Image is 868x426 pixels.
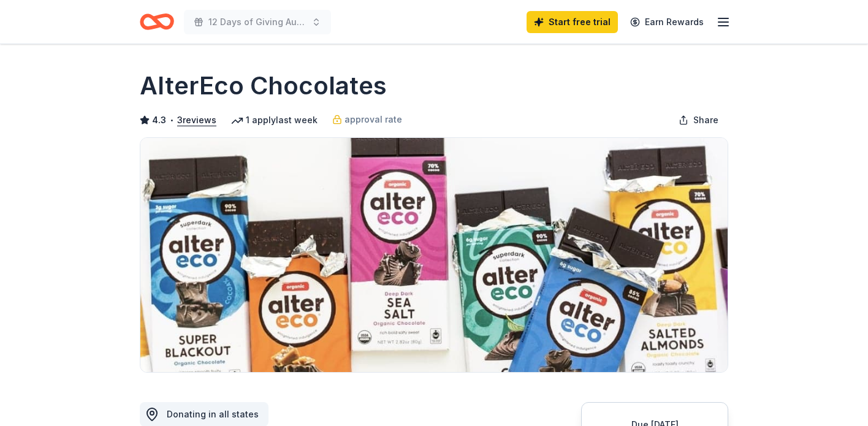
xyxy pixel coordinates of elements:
a: Start free trial [527,11,618,33]
span: 4.3 [152,113,166,127]
button: 3reviews [177,113,216,127]
img: Image for AlterEco Chocolates [140,138,728,372]
a: approval rate [332,112,402,127]
span: approval rate [345,112,402,127]
button: Share [669,108,728,132]
span: • [170,115,174,125]
span: 12 Days of Giving Auction [208,15,306,29]
h1: AlterEco Chocolates [140,69,387,103]
span: Share [693,113,718,127]
span: Donating in all states [167,409,259,419]
a: Earn Rewards [623,11,711,33]
a: Home [140,7,174,36]
button: 12 Days of Giving Auction [184,10,331,34]
div: 1 apply last week [231,113,318,127]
